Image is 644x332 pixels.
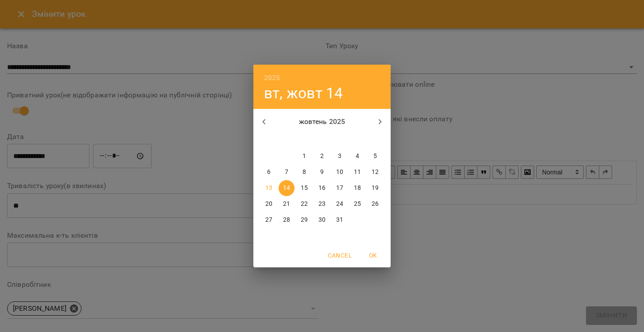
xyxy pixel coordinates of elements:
[332,180,348,196] button: 17
[296,180,312,196] button: 15
[367,164,383,180] button: 12
[296,164,312,180] button: 8
[296,196,312,212] button: 22
[332,164,348,180] button: 10
[283,200,290,208] p: 21
[332,196,348,212] button: 24
[264,72,280,84] button: 2025
[261,164,277,180] button: 6
[354,200,361,208] p: 25
[267,168,271,177] p: 6
[261,135,277,144] span: пн
[265,184,272,193] p: 13
[320,168,324,177] p: 9
[318,200,326,208] p: 23
[336,168,343,177] p: 10
[283,184,290,193] p: 14
[275,116,370,127] p: жовтень 2025
[372,200,379,208] p: 26
[261,212,277,228] button: 27
[264,84,343,102] button: вт, жовт 14
[296,212,312,228] button: 29
[261,196,277,212] button: 20
[318,216,326,224] p: 30
[279,164,295,180] button: 7
[320,152,324,161] p: 2
[279,135,295,144] span: вт
[303,168,306,177] p: 8
[279,180,295,196] button: 14
[324,247,355,263] button: Cancel
[372,168,379,177] p: 12
[328,250,352,261] span: Cancel
[332,212,348,228] button: 31
[332,135,348,144] span: пт
[283,216,290,224] p: 28
[261,180,277,196] button: 13
[303,152,306,161] p: 1
[265,216,272,224] p: 27
[301,216,308,224] p: 29
[314,164,330,180] button: 9
[356,152,359,161] p: 4
[336,200,343,208] p: 24
[296,148,312,164] button: 1
[349,135,365,144] span: сб
[367,180,383,196] button: 19
[349,196,365,212] button: 25
[336,184,343,193] p: 17
[314,212,330,228] button: 30
[332,148,348,164] button: 3
[314,148,330,164] button: 2
[373,152,377,161] p: 5
[367,148,383,164] button: 5
[279,212,295,228] button: 28
[359,247,387,263] button: OK
[318,184,326,193] p: 16
[354,184,361,193] p: 18
[367,196,383,212] button: 26
[314,180,330,196] button: 16
[354,168,361,177] p: 11
[285,168,288,177] p: 7
[367,135,383,144] span: нд
[314,196,330,212] button: 23
[336,216,343,224] p: 31
[349,164,365,180] button: 11
[301,200,308,208] p: 22
[349,148,365,164] button: 4
[338,152,341,161] p: 3
[362,250,384,261] span: OK
[349,180,365,196] button: 18
[372,184,379,193] p: 19
[265,200,272,208] p: 20
[296,135,312,144] span: ср
[314,135,330,144] span: чт
[301,184,308,193] p: 15
[279,196,295,212] button: 21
